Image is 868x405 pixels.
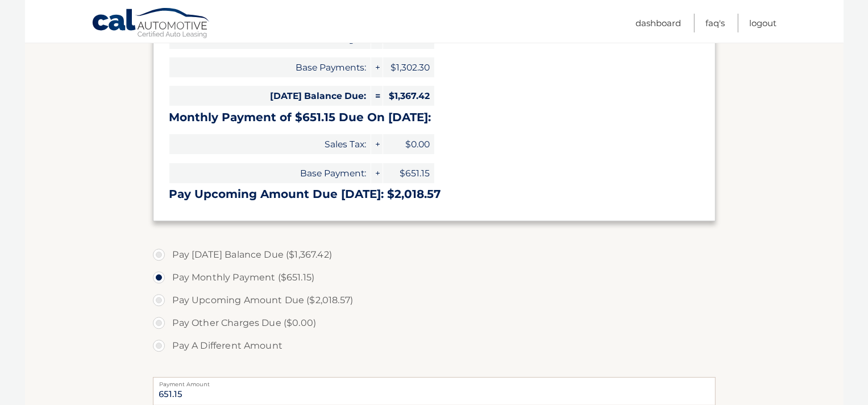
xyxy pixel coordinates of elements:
[153,312,716,334] label: Pay Other Charges Due ($0.00)
[750,14,777,32] a: Logout
[153,377,716,386] label: Payment Amount
[169,86,371,106] span: [DATE] Balance Due:
[636,14,682,32] a: Dashboard
[371,57,383,77] span: +
[153,289,716,312] label: Pay Upcoming Amount Due ($2,018.57)
[383,86,434,106] span: $1,367.42
[92,7,211,40] a: Cal Automotive
[371,86,383,106] span: =
[153,266,716,289] label: Pay Monthly Payment ($651.15)
[153,243,716,266] label: Pay [DATE] Balance Due ($1,367.42)
[169,187,699,201] h3: Pay Upcoming Amount Due [DATE]: $2,018.57
[169,134,371,154] span: Sales Tax:
[169,163,371,183] span: Base Payment:
[371,163,383,183] span: +
[169,57,371,77] span: Base Payments:
[169,110,699,125] h3: Monthly Payment of $651.15 Due On [DATE]:
[153,334,716,357] label: Pay A Different Amount
[383,163,434,183] span: $651.15
[383,134,434,154] span: $0.00
[706,14,725,32] a: FAQ's
[371,134,383,154] span: +
[383,57,434,77] span: $1,302.30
